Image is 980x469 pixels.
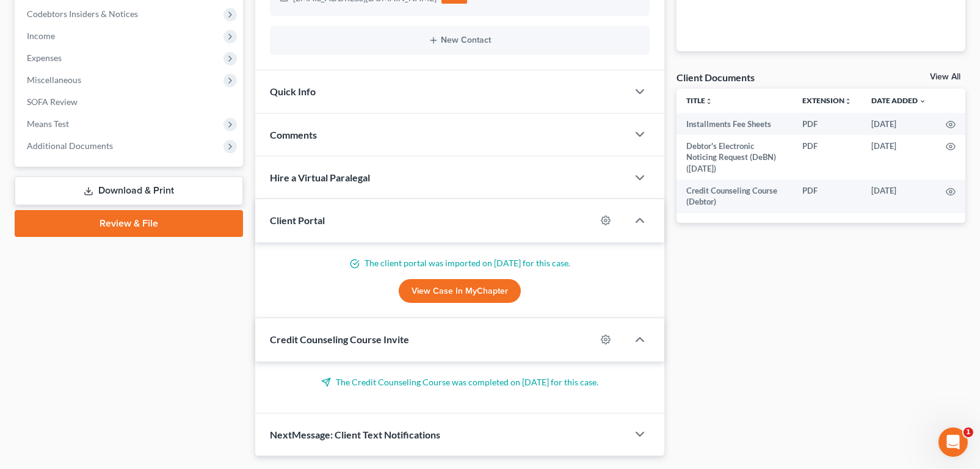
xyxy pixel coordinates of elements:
[17,91,243,113] a: SOFA Review
[862,180,936,213] td: [DATE]
[270,172,370,183] span: Hire a Virtual Paralegal
[27,53,62,63] span: Expenses
[705,98,713,105] i: unfold_more
[399,279,521,304] a: View Case in MyChapter
[270,85,316,97] span: Quick Info
[27,140,113,151] span: Additional Documents
[919,98,926,105] i: expand_more
[793,180,862,213] td: PDF
[871,96,926,105] a: Date Added expand_more
[793,113,862,135] td: PDF
[686,96,713,105] a: Titleunfold_more
[964,427,973,437] span: 1
[844,98,852,105] i: unfold_more
[677,71,755,84] div: Client Documents
[270,257,650,269] p: The client portal was imported on [DATE] for this case.
[27,9,138,19] span: Codebtors Insiders & Notices
[15,210,243,237] a: Review & File
[930,73,960,81] a: View All
[27,96,78,107] span: SOFA Review
[15,176,243,205] a: Download & Print
[270,333,409,345] span: Credit Counseling Course Invite
[677,135,793,180] td: Debtor's Electronic Noticing Request (DeBN) ([DATE])
[793,135,862,180] td: PDF
[270,376,650,388] p: The Credit Counseling Course was completed on [DATE] for this case.
[27,118,69,129] span: Means Test
[677,180,793,213] td: Credit Counseling Course (Debtor)
[270,214,325,226] span: Client Portal
[270,429,440,440] span: NextMessage: Client Text Notifications
[862,113,936,135] td: [DATE]
[862,135,936,180] td: [DATE]
[27,31,55,41] span: Income
[280,35,640,45] button: New Contact
[802,96,852,105] a: Extensionunfold_more
[677,113,793,135] td: Installments Fee Sheets
[938,427,968,457] iframe: Intercom live chat
[27,75,81,85] span: Miscellaneous
[270,129,317,140] span: Comments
